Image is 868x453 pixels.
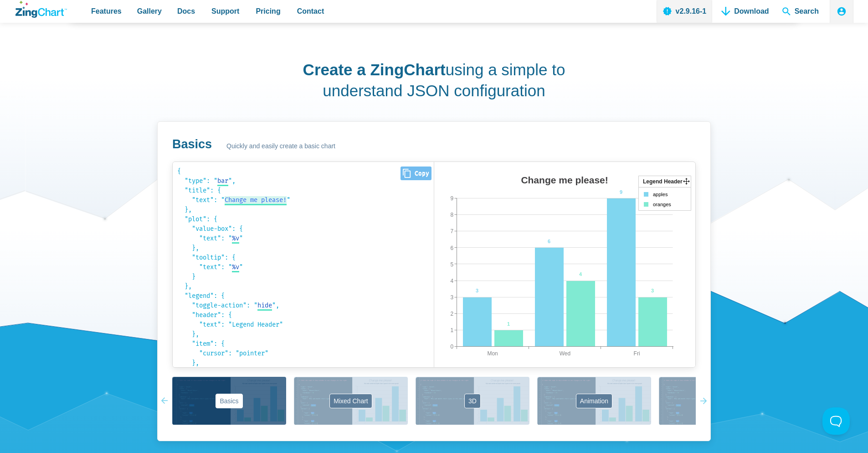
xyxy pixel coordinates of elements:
h3: Basics [172,136,212,152]
h2: using a simple to understand JSON configuration [301,59,567,101]
tspan: Legend Header [643,178,683,185]
span: %v [232,234,239,242]
button: 3D [416,377,529,425]
code: { "type": " ", "title": { "text": " " }, "plot": { "value-box": { "text": " " }, "tooltip": { "te... [177,167,429,363]
span: %v [232,263,239,271]
span: Docs [177,5,195,17]
span: Quickly and easily create a basic chart [226,141,335,152]
span: Change me please! [225,196,287,204]
strong: Create a ZingChart [303,61,446,78]
button: Animation [537,377,651,425]
tspan: 3 [651,288,654,293]
span: Contact [297,5,324,17]
a: ZingChart Logo. Click to return to the homepage [15,1,67,18]
iframe: Toggle Customer Support [822,407,850,435]
span: hide [257,302,272,309]
button: Mixed Chart [294,377,408,425]
button: Labels [659,377,773,425]
span: bar [217,177,228,185]
span: Pricing [256,5,280,17]
button: Basics [172,377,286,425]
span: Features [91,5,122,17]
span: Support [211,5,239,17]
span: Gallery [137,5,162,17]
